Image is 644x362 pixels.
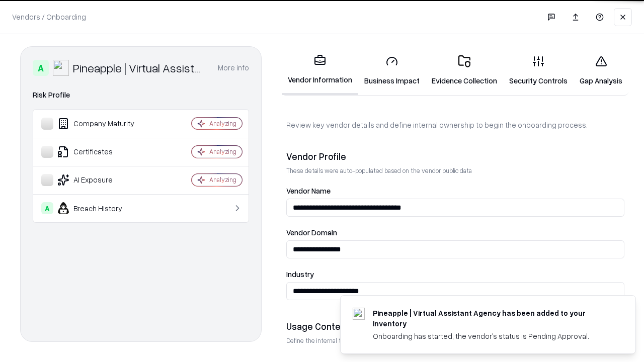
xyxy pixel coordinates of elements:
[503,47,574,94] a: Security Controls
[41,202,162,214] div: Breach History
[33,60,49,76] div: A
[373,331,611,341] div: Onboarding has started, the vendor's status is Pending Approval.
[286,187,624,195] label: Vendor Name
[286,150,624,162] div: Vendor Profile
[41,146,162,158] div: Certificates
[209,147,236,156] div: Analyzing
[53,60,69,76] img: Pineapple | Virtual Assistant Agency
[73,60,206,76] div: Pineapple | Virtual Assistant Agency
[286,120,624,130] p: Review key vendor details and define internal ownership to begin the onboarding process.
[358,47,426,94] a: Business Impact
[286,320,624,332] div: Usage Context
[209,119,236,128] div: Analyzing
[373,308,611,329] div: Pineapple | Virtual Assistant Agency has been added to your inventory
[286,166,624,175] p: These details were auto-populated based on the vendor public data
[218,59,249,77] button: More info
[574,47,628,94] a: Gap Analysis
[41,174,162,186] div: AI Exposure
[41,202,53,214] div: A
[286,336,624,345] p: Define the internal team and reason for using this vendor. This helps assess business relevance a...
[12,12,86,22] p: Vendors / Onboarding
[353,308,365,320] img: trypineapple.com
[41,118,162,130] div: Company Maturity
[282,46,358,95] a: Vendor Information
[209,175,236,184] div: Analyzing
[426,47,503,94] a: Evidence Collection
[286,229,624,236] label: Vendor Domain
[286,270,624,278] label: Industry
[33,89,249,101] div: Risk Profile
